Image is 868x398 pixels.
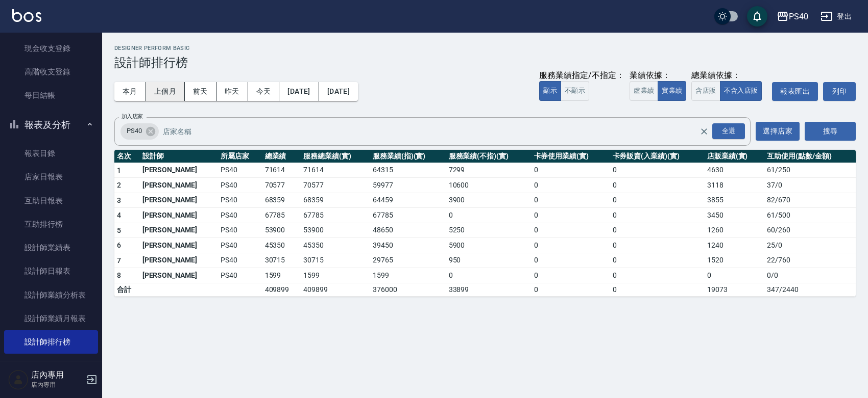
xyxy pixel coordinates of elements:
[610,208,705,223] td: 0
[140,150,219,163] th: 設計師
[370,208,446,223] td: 67785
[4,213,98,236] a: 互助排行榜
[370,223,446,238] td: 48650
[764,253,856,268] td: 22 / 760
[823,82,856,101] button: 列印
[370,193,446,208] td: 64459
[446,178,532,193] td: 10600
[705,163,764,178] td: 4630
[532,163,610,178] td: 0
[705,193,764,208] td: 3855
[756,122,800,141] button: 選擇店家
[114,45,856,51] h2: Designer Perform Basic
[218,178,262,193] td: PS40
[12,9,41,22] img: Logo
[532,283,610,296] td: 0
[764,163,856,178] td: 61 / 250
[370,283,446,296] td: 376000
[705,253,764,268] td: 1520
[532,223,610,238] td: 0
[705,208,764,223] td: 3450
[764,193,856,208] td: 82 / 670
[218,223,262,238] td: PS40
[710,121,747,141] button: Open
[4,283,98,307] a: 設計師業績分析表
[262,283,301,296] td: 409899
[262,253,301,268] td: 30715
[610,178,705,193] td: 0
[446,150,532,163] th: 服務業績(不指)(實)
[4,236,98,259] a: 設計師業績表
[532,253,610,268] td: 0
[140,208,219,223] td: [PERSON_NAME]
[140,253,219,268] td: [PERSON_NAME]
[262,150,301,163] th: 總業績
[301,268,370,283] td: 1599
[630,81,658,101] button: 虛業績
[370,268,446,283] td: 1599
[4,37,98,60] a: 現金收支登錄
[805,122,856,141] button: 搜尋
[4,142,98,165] a: 報表目錄
[262,178,301,193] td: 70577
[772,82,818,101] a: 報表匯出
[764,268,856,283] td: 0 / 0
[185,82,216,101] button: 前天
[120,126,148,136] span: PS40
[140,178,219,193] td: [PERSON_NAME]
[117,196,121,204] span: 3
[218,163,262,178] td: PS40
[712,123,745,139] div: 全選
[705,150,764,163] th: 店販業績(實)
[117,256,121,264] span: 7
[658,81,686,101] button: 實業績
[262,208,301,223] td: 67785
[610,238,705,253] td: 0
[446,163,532,178] td: 7299
[370,178,446,193] td: 59977
[140,163,219,178] td: [PERSON_NAME]
[140,268,219,283] td: [PERSON_NAME]
[446,238,532,253] td: 5900
[140,193,219,208] td: [PERSON_NAME]
[4,354,98,377] a: 服務扣項明細表
[301,193,370,208] td: 68359
[301,178,370,193] td: 70577
[216,82,248,101] button: 昨天
[122,113,143,120] label: 加入店家
[262,268,301,283] td: 1599
[697,124,711,139] button: Clear
[4,112,98,138] button: 報表及分析
[319,82,358,101] button: [DATE]
[146,82,185,101] button: 上個月
[218,268,262,283] td: PS40
[446,208,532,223] td: 0
[446,223,532,238] td: 5250
[301,208,370,223] td: 67785
[816,7,856,26] button: 登出
[705,178,764,193] td: 3118
[301,163,370,178] td: 71614
[301,253,370,268] td: 30715
[117,166,121,174] span: 1
[539,70,624,81] div: 服務業績指定/不指定：
[720,81,762,101] button: 不含入店販
[764,238,856,253] td: 25 / 0
[301,150,370,163] th: 服務總業績(實)
[301,238,370,253] td: 45350
[4,165,98,189] a: 店家日報表
[262,238,301,253] td: 45350
[279,82,319,101] button: [DATE]
[301,223,370,238] td: 53900
[705,238,764,253] td: 1240
[747,6,767,26] button: save
[120,123,159,140] div: PS40
[446,283,532,296] td: 33899
[114,150,856,297] table: a dense table
[117,271,121,279] span: 8
[370,150,446,163] th: 服務業績(指)(實)
[218,208,262,223] td: PS40
[532,150,610,163] th: 卡券使用業績(實)
[248,82,280,101] button: 今天
[532,178,610,193] td: 0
